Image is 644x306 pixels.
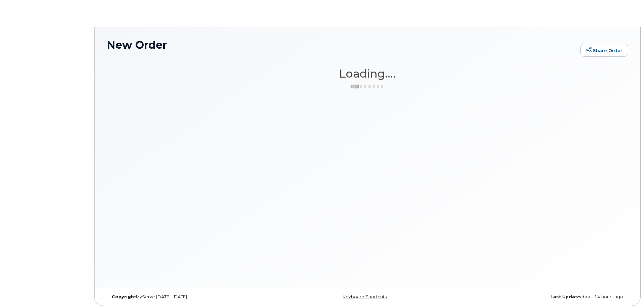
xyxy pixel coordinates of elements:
a: Share Order [580,44,628,57]
div: MyServe [DATE]–[DATE] [107,294,281,300]
div: about 14 hours ago [454,294,628,300]
strong: Last Update [550,294,580,299]
h1: New Order [107,39,577,51]
img: ajax-loader-3a6953c30dc77f0bf724df975f13086db4f4c1262e45940f03d1251963f1bf2e.gif [351,84,384,89]
a: Keyboard Shortcuts [343,294,387,299]
strong: Copyright [112,294,136,299]
h1: Loading.... [107,68,628,80]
